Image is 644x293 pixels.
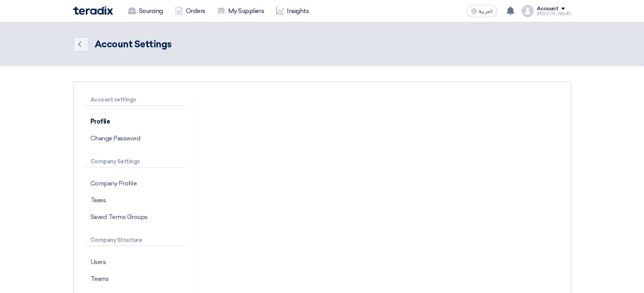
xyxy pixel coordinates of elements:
[537,6,559,12] div: Account
[270,3,315,19] a: Insights
[211,3,270,19] a: My Suppliers
[84,270,185,287] p: Teams
[73,6,113,15] img: Teradix logo
[84,113,185,130] p: Profile
[84,156,185,167] p: Company Settings
[84,130,185,147] p: Change Password
[122,3,169,19] a: Sourcing
[84,175,185,192] p: Company Profile
[169,3,211,19] a: Orders
[84,254,185,270] p: Users
[95,37,172,51] div: Account Settings
[479,9,493,14] span: العربية
[84,192,185,209] p: Taxes
[537,12,571,16] div: [PERSON_NAME]
[84,235,185,246] p: Company Structure
[84,94,185,106] p: Account settings
[84,209,185,225] p: Saved Terms Groups
[522,5,534,17] img: profile_test.png
[467,5,497,17] button: العربية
